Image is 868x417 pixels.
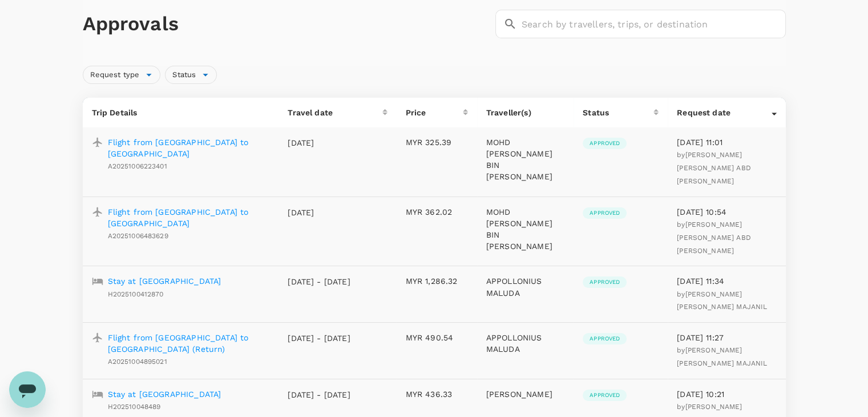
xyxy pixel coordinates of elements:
p: [DATE] - [DATE] [288,276,350,287]
div: Price [406,107,463,118]
p: MYR 490.54 [406,332,468,343]
p: MYR 325.39 [406,137,468,148]
iframe: Button to launch messaging window [9,371,46,408]
p: Trip Details [92,107,270,118]
span: [PERSON_NAME] [PERSON_NAME] MAJANIL [677,290,767,311]
div: Request date [677,107,771,118]
p: [DATE] [288,207,350,218]
span: Approved [583,209,627,217]
p: [DATE] 11:01 [677,137,776,148]
p: MOHD [PERSON_NAME] BIN [PERSON_NAME] [486,206,564,252]
span: [PERSON_NAME] [PERSON_NAME] ABD [PERSON_NAME] [677,220,751,255]
p: APPOLLONIUS MALUDA [486,275,564,298]
span: Approved [583,278,627,286]
span: [PERSON_NAME] [PERSON_NAME] ABD [PERSON_NAME] [677,151,751,185]
div: Status [583,107,653,118]
p: MYR 362.02 [406,206,468,218]
a: Stay at [GEOGRAPHIC_DATA] [108,275,221,287]
input: Search by travellers, trips, or destination [522,10,786,38]
p: Traveller(s) [486,107,564,118]
a: Flight from [GEOGRAPHIC_DATA] to [GEOGRAPHIC_DATA] [108,137,270,159]
span: A20251006223401 [108,162,167,170]
span: Approved [583,139,627,147]
div: Travel date [288,107,382,118]
p: [DATE] - [DATE] [288,389,350,400]
span: Approved [583,391,627,399]
p: [DATE] [288,137,350,149]
p: APPOLLONIUS MALUDA [486,332,564,355]
span: [PERSON_NAME] [PERSON_NAME] MAJANIL [677,346,767,367]
p: MYR 436.33 [406,388,468,400]
a: Stay at [GEOGRAPHIC_DATA] [108,388,221,400]
span: by [677,290,767,311]
span: Approved [583,335,627,343]
a: Flight from [GEOGRAPHIC_DATA] to [GEOGRAPHIC_DATA] [108,206,270,229]
span: H2025100412870 [108,290,164,298]
div: Status [165,66,217,84]
span: Status [165,70,203,81]
p: MOHD [PERSON_NAME] BIN [PERSON_NAME] [486,137,564,182]
span: by [677,220,751,255]
a: Flight from [GEOGRAPHIC_DATA] to [GEOGRAPHIC_DATA] (Return) [108,332,270,355]
span: Request type [83,70,147,81]
p: [PERSON_NAME] [486,388,564,400]
span: by [677,151,751,185]
span: H202510048489 [108,403,161,411]
span: by [677,346,767,367]
div: Request type [83,66,161,84]
p: [DATE] 10:54 [677,206,776,218]
p: [DATE] 11:27 [677,332,776,343]
p: [DATE] 10:21 [677,388,776,400]
h1: Approvals [83,12,491,36]
span: A20251004895021 [108,358,167,366]
p: MYR 1,286.32 [406,275,468,287]
p: [DATE] 11:34 [677,275,776,287]
span: A20251006483629 [108,232,168,240]
p: [DATE] - [DATE] [288,332,350,344]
